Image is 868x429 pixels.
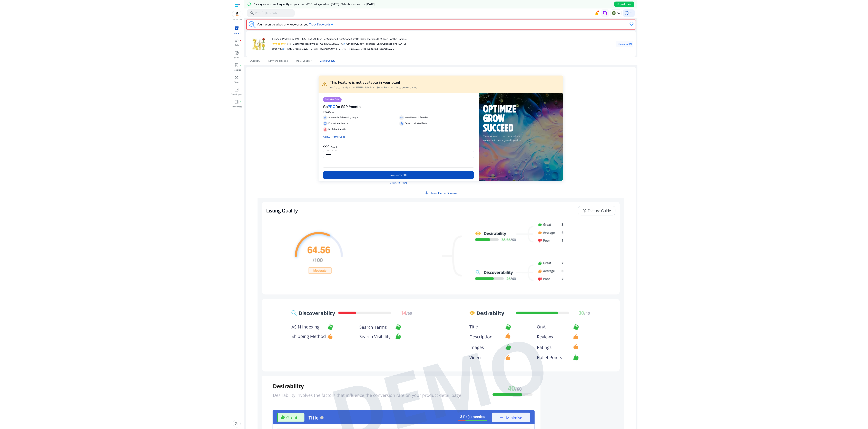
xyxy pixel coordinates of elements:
[283,47,286,51] mat-icon: refresh
[231,25,243,38] a: inventory_2Product
[323,105,340,109] h3: Go for
[346,42,375,46] div: Baby Products
[253,3,375,6] h5: Data syncs run less frequently on your plan -
[233,32,241,35] p: Product
[376,47,378,51] span: 3
[280,42,283,45] mat-icon: star
[286,42,291,46] div: 141
[235,44,239,47] p: Ads
[268,60,288,62] span: Keyword Tracking
[367,47,378,50] h5: Sellers:
[255,11,277,15] p: Press to search
[252,38,265,50] img: 41rv4Fyl7rL._AC_US40_.jpg
[272,38,408,41] h4: ECVV 4 Pack Baby [MEDICAL_DATA] Toys Set Silicone Fruit Shape Giraffe Baby Teethers BPA Free Soot...
[272,42,275,45] mat-icon: star
[324,116,327,119] span: equalizer
[400,122,403,125] span: ios_share
[231,50,243,62] a: donut_smallSales
[240,40,241,41] span: fiber_manual_record
[616,10,620,16] p: SA
[231,93,242,96] p: Developers
[387,47,394,51] span: ECVV
[314,47,346,50] h5: Est. Revenue/Day:
[326,150,337,152] mat-label: Name On Card
[617,2,632,6] span: Upgrade Now
[320,42,327,45] b: ASIN:
[250,11,254,15] span: search
[320,42,345,46] div: B0C283X3TX
[323,144,330,150] b: $99
[346,42,358,45] b: Category:
[231,99,243,111] a: book_4fiber_manual_recordResources
[234,26,239,31] span: inventory_2
[483,134,558,142] p: Time to level up — that's where we come in. Your growth partner!
[232,11,242,17] img: amazon.svg
[379,47,387,51] span: Brand
[617,42,632,46] span: Change ASIN
[287,47,312,50] h5: Est. Orders/Day:
[283,42,286,45] mat-icon: star_half
[275,42,278,45] mat-icon: star
[629,11,633,15] span: keyboard_arrow_down
[231,62,243,74] a: lab_profilefiber_manual_recordReports
[234,56,239,60] p: Sales
[296,60,311,62] span: Index Checker
[234,75,239,80] span: handyman
[335,47,346,51] span: <‏48 ر.س.‏
[234,88,239,92] span: code_blocks
[234,100,239,104] span: book_4
[616,41,633,47] button: Change ASIN
[231,38,243,50] a: campaignfiber_manual_recordAds
[614,2,634,7] button: Upgrade Now
[233,68,241,72] p: Reports
[348,47,366,50] h5: Price:
[309,22,333,27] a: Track Keywords
[323,135,345,138] a: Apply Promo Code
[629,22,634,27] img: dropdown-arrow.svg
[390,173,408,177] span: Upgrade To PRO
[293,42,315,45] b: Customer Reviews:
[240,101,241,103] span: fiber_manual_record
[293,42,319,46] div: 36
[324,128,327,131] span: gavel
[328,122,348,125] p: Product Intelligence
[234,39,239,43] span: campaign
[379,47,394,50] h5: :
[232,105,242,109] p: Resources
[278,48,283,51] span: 214
[240,64,241,66] span: fiber_manual_record
[247,2,251,6] mat-icon: error_outline
[234,81,239,84] p: Tools
[231,87,243,99] a: code_blocksDevelopers
[325,160,472,167] iframe: Secure payment input frame
[307,2,375,6] span: PPC last synced on: [DATE] | Sales last synced on: [DATE]
[233,18,242,21] p: Marketplace
[320,60,335,62] span: Listing Quality
[390,181,407,185] a: View All Plans
[330,23,333,25] img: arrow-right.svg
[377,42,406,46] div: : [DATE]
[331,146,338,148] p: / month
[424,191,429,195] span: arrow_downward
[429,191,457,195] h4: Show Demo Screens
[323,97,342,102] p: Exclusive Offer
[328,128,347,131] p: No Ad Automation
[354,47,366,51] span: ‏24.8 ر.س.‏
[234,421,239,426] span: dark_mode
[234,63,239,67] span: lab_profile
[405,122,427,125] p: Export Unlimited Data
[612,11,616,15] img: sa.svg
[377,42,396,45] b: Last Updated on
[400,116,403,119] span: manage_search
[330,80,418,85] h3: This Feature is not available in your plan!
[257,22,308,27] h3: You haven't tracked any keywords yet
[272,47,286,51] h5: BSR:
[307,47,312,51] span: 0 - 2
[323,171,474,179] button: Upgrade To PRO
[278,42,280,45] mat-icon: star
[322,81,328,87] span: warning
[328,104,336,109] span: PRO
[624,11,629,15] span: account_circle
[341,105,361,109] h3: $99 /month
[234,51,239,55] span: donut_small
